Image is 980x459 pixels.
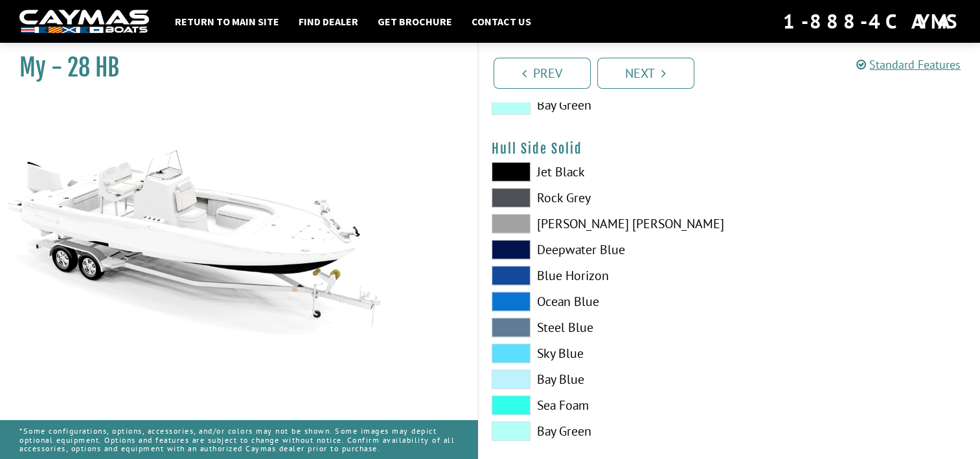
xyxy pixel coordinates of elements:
label: Rock Grey [492,188,716,207]
label: Blue Horizon [492,266,716,285]
label: Jet Black [492,162,716,182]
img: white-logo-c9c8dbefe5ff5ceceb0f0178aa75bf4bb51f6bca0971e226c86eb53dfe498488.png [19,10,149,34]
a: Next [597,58,694,89]
label: Bay Green [492,421,716,441]
a: Find Dealer [292,13,365,30]
a: Prev [494,58,591,89]
label: Bay Blue [492,370,716,389]
label: Deepwater Blue [492,240,716,259]
h4: Hull Side Solid [492,141,968,157]
a: Get Brochure [371,13,459,30]
label: Sea Foam [492,395,716,415]
div: 1-888-4CAYMAS [783,7,961,36]
a: Standard Features [856,57,961,72]
a: Contact Us [465,13,538,30]
h1: My - 28 HB [19,53,445,82]
p: *Some configurations, options, accessories, and/or colors may not be shown. Some images may depic... [19,420,458,459]
label: Ocean Blue [492,292,716,311]
label: [PERSON_NAME] [PERSON_NAME] [492,214,716,233]
label: Sky Blue [492,344,716,363]
label: Bay Green [492,95,716,115]
a: Return to main site [168,13,286,30]
label: Steel Blue [492,318,716,337]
